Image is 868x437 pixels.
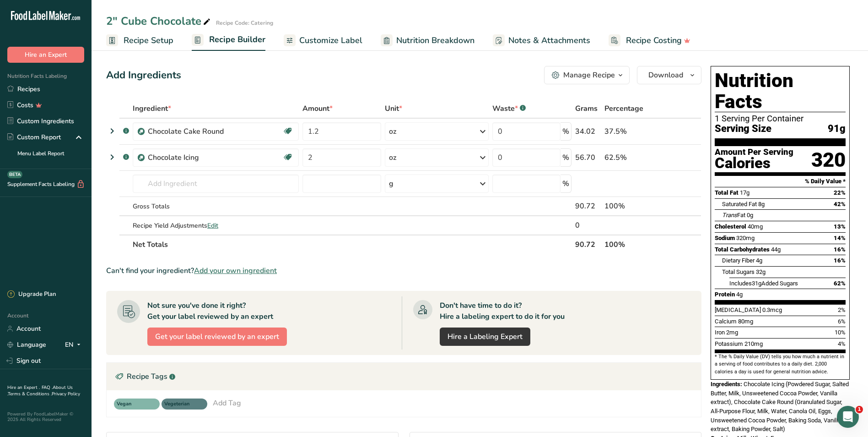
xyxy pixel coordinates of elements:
[147,300,273,322] div: Not sure you've done it right? Get your label reviewed by an expert
[604,152,658,163] div: 62.5%
[133,202,299,211] div: Gross Totals
[711,381,849,432] span: Chocolate Icing (Powdered Sugar, Salted Butter, Milk, Unsweetened Cocoa Powder, Vanilla extract),...
[626,34,682,47] span: Recipe Costing
[155,331,279,342] span: Get your label reviewed by an expert
[838,318,846,325] span: 6%
[7,337,46,353] a: Language
[834,246,846,253] span: 16%
[715,353,846,376] section: * The % Daily Value (DV) tells you how much a nutrient in a serving of food contributes to a dail...
[131,235,573,254] th: Net Totals
[715,223,746,230] span: Cholesterol
[575,126,601,137] div: 34.02
[8,391,52,397] a: Terms & Conditions .
[715,340,743,347] span: Potassium
[7,290,56,299] div: Upgrade Plan
[192,29,265,51] a: Recipe Builder
[604,126,658,137] div: 37.5%
[715,114,846,123] div: 1 Serving Per Container
[834,257,846,264] span: 16%
[389,178,394,189] div: g
[729,280,798,287] span: Includes Added Sugars
[65,339,84,350] div: EN
[492,103,526,114] div: Waste
[715,148,793,157] div: Amount Per Serving
[164,400,196,408] span: Vegeterian
[209,33,265,46] span: Recipe Builder
[715,235,735,241] span: Sodium
[834,189,846,196] span: 22%
[138,154,145,161] img: Sub Recipe
[722,257,755,264] span: Dietary Fiber
[299,34,362,47] span: Customize Label
[715,189,739,196] span: Total Fat
[838,340,846,347] span: 4%
[440,328,530,346] a: Hire a Labeling Expert
[207,221,218,230] span: Edit
[389,152,396,163] div: oz
[133,221,299,230] div: Recipe Yield Adjustments
[563,70,615,81] div: Manage Recipe
[7,47,84,63] button: Hire an Expert
[148,126,262,137] div: Chocolate Cake Round
[747,212,753,218] span: 0g
[756,257,762,264] span: 4g
[284,30,362,51] a: Customize Label
[715,329,725,336] span: Iron
[834,235,846,241] span: 14%
[194,265,277,276] span: Add your own ingredient
[603,235,660,254] th: 100%
[828,123,846,135] span: 91g
[715,291,735,298] span: Protein
[736,235,755,241] span: 320mg
[133,175,299,193] input: Add Ingredient
[42,384,53,391] a: FAQ .
[722,212,737,218] i: Trans
[573,235,603,254] th: 90.72
[609,30,690,51] a: Recipe Costing
[648,70,683,81] span: Download
[148,152,262,163] div: Chocolate Icing
[637,66,701,84] button: Download
[7,132,61,142] div: Custom Report
[440,300,565,322] div: Don't have time to do it? Hire a labeling expert to do it for you
[740,189,749,196] span: 17g
[7,384,40,391] a: Hire an Expert .
[715,318,737,325] span: Calcium
[715,306,761,313] span: [MEDICAL_DATA]
[744,340,763,347] span: 210mg
[856,406,863,413] span: 1
[837,406,859,428] iframe: Intercom live chat
[7,171,22,178] div: BETA
[106,265,701,276] div: Can't find your ingredient?
[722,212,745,218] span: Fat
[575,201,601,212] div: 90.72
[715,70,846,112] h1: Nutrition Facts
[575,152,601,163] div: 56.70
[722,201,757,208] span: Saturated Fat
[726,329,738,336] span: 2mg
[117,400,149,408] span: Vegan
[107,363,701,390] div: Recipe Tags
[493,30,590,51] a: Notes & Attachments
[758,201,765,208] span: 8g
[811,148,846,172] div: 320
[106,68,181,83] div: Add Ingredients
[381,30,474,51] a: Nutrition Breakdown
[302,103,333,114] span: Amount
[835,329,846,336] span: 10%
[7,411,84,422] div: Powered By FoodLabelMaker © 2025 All Rights Reserved
[722,268,755,275] span: Total Sugars
[508,34,590,47] span: Notes & Attachments
[771,246,781,253] span: 44g
[834,223,846,230] span: 13%
[213,398,241,409] div: Add Tag
[396,34,474,47] span: Nutrition Breakdown
[738,318,753,325] span: 80mg
[147,328,287,346] button: Get your label reviewed by an expert
[604,201,658,212] div: 100%
[711,381,742,388] span: Ingredients:
[762,306,782,313] span: 0.3mcg
[124,34,173,47] span: Recipe Setup
[748,223,763,230] span: 40mg
[544,66,630,84] button: Manage Recipe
